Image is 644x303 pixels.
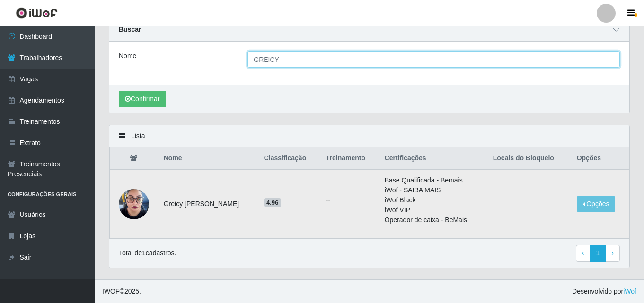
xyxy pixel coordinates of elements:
th: Nome [158,147,258,170]
div: Lista [109,125,629,147]
a: 1 [590,245,606,262]
li: iWof - SAIBA MAIS [385,185,482,195]
img: CoreUI Logo [16,7,58,19]
a: Next [605,245,620,262]
span: › [611,249,614,257]
span: ‹ [582,249,584,257]
th: Classificação [258,147,320,170]
a: Previous [576,245,591,262]
th: Locais do Bloqueio [487,147,571,170]
li: Operador de caixa - BeMais [385,215,482,225]
input: Digite o Nome... [247,51,620,68]
span: © 2025 . [102,286,141,296]
th: Treinamento [320,147,379,170]
a: iWof [623,287,636,295]
button: Opções [577,196,616,212]
ul: -- [326,195,373,205]
img: 1701798889670.jpeg [119,184,149,224]
th: Certificações [379,147,487,170]
label: Nome [119,51,136,61]
li: iWof Black [385,195,482,205]
button: Confirmar [119,91,166,107]
span: Desenvolvido por [572,286,636,296]
th: Opções [571,147,629,170]
strong: Buscar [119,26,141,33]
li: Base Qualificada - Bemais [385,175,482,185]
p: Total de 1 cadastros. [119,248,176,258]
nav: pagination [576,245,620,262]
span: IWOF [102,287,120,295]
li: iWof VIP [385,205,482,215]
td: Greicy [PERSON_NAME] [158,169,258,239]
span: 4.96 [264,198,281,208]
